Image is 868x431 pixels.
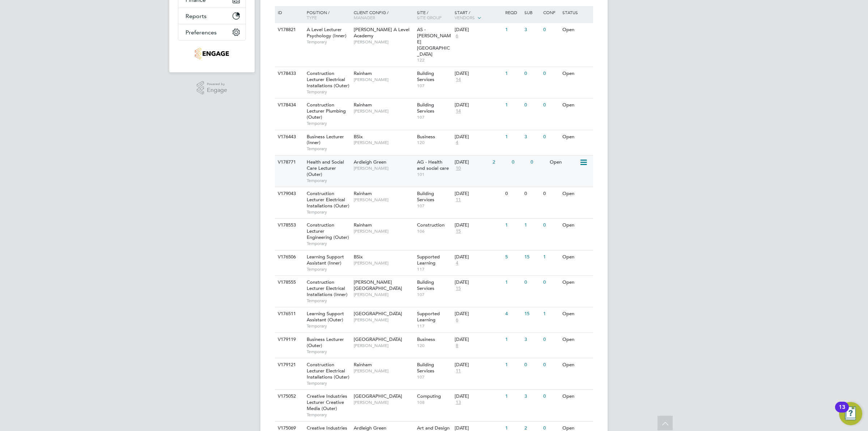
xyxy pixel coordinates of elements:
span: Reports [186,13,207,20]
span: Business Lecturer (Outer) [307,336,344,348]
span: Creative Industries Lecturer Creative Media (Outer) [307,393,347,411]
div: [DATE] [455,254,502,260]
span: Temporary [307,412,350,418]
span: [PERSON_NAME] [354,292,413,297]
span: Manager [354,14,375,20]
div: [DATE] [455,134,502,140]
span: Rainham [354,190,372,197]
span: Construction Lecturer Electrical Installations (Inner) [307,279,348,297]
div: V178555 [276,276,301,289]
div: V176511 [276,307,301,321]
span: Construction Lecturer Electrical Installations (Outer) [307,190,349,209]
div: 0 [523,276,541,289]
div: Open [548,156,579,169]
span: Construction Lecturer Electrical Installations (Outer) [307,70,349,89]
span: Business Lecturer (Inner) [307,134,344,146]
span: 6 [455,33,459,39]
span: 101 [417,172,451,177]
div: [DATE] [455,222,502,228]
div: V178821 [276,23,301,37]
img: jambo-logo-retina.png [195,48,229,59]
span: Temporary [307,89,350,95]
span: [PERSON_NAME] [354,343,413,348]
span: Temporary [307,146,350,152]
div: 1 [523,219,541,232]
div: V178433 [276,67,301,80]
div: 0 [541,219,560,232]
span: Type [307,14,317,20]
div: 3 [523,333,541,346]
div: Open [561,307,592,321]
span: A Level Lecturer Psychology (Inner) [307,26,346,39]
span: Rainham [354,222,372,228]
span: Construction Lecturer Engineering (Outer) [307,222,349,240]
div: 0 [523,187,541,200]
div: Open [561,250,592,264]
div: Position / [301,6,352,24]
div: 3 [523,390,541,403]
span: Business [417,336,435,342]
span: [PERSON_NAME] [354,197,413,203]
span: [PERSON_NAME] A Level Academy [354,26,409,39]
span: Rainham [354,362,372,368]
span: 8 [455,343,459,349]
span: Vendors [455,14,475,20]
div: [DATE] [455,311,502,317]
span: Temporary [307,241,350,246]
div: 0 [541,390,560,403]
span: 107 [417,374,451,380]
span: Learning Support Assistant (Inner) [307,254,344,266]
span: 117 [417,266,451,272]
span: 107 [417,83,451,89]
div: 0 [541,358,560,372]
div: Open [561,276,592,289]
div: 1 [503,98,522,112]
span: 107 [417,114,451,120]
div: 15 [523,250,541,264]
div: Open [561,390,592,403]
span: 15 [455,228,462,234]
span: 106 [417,228,451,234]
div: V179121 [276,358,301,372]
div: Open [561,358,592,372]
div: [DATE] [455,337,502,343]
div: 1 [541,307,560,321]
div: 1 [503,358,522,372]
span: Temporary [307,349,350,355]
span: Temporary [307,298,350,304]
div: Site / [415,6,453,24]
div: ID [276,6,301,18]
div: V178771 [276,156,301,169]
div: 0 [529,156,548,169]
span: Rainham [354,102,372,108]
div: 1 [503,67,522,80]
div: [DATE] [455,393,502,400]
div: Client Config / [352,6,415,24]
div: 4 [503,307,522,321]
div: Open [561,187,592,200]
span: 6 [455,317,459,323]
div: Open [561,67,592,80]
div: 1 [503,130,522,144]
span: Building Services [417,362,434,374]
div: 3 [523,130,541,144]
span: 11 [455,368,462,374]
div: 0 [523,67,541,80]
span: Computing [417,393,441,399]
span: [GEOGRAPHIC_DATA] [354,310,402,317]
div: 3 [523,23,541,37]
span: Learning Support Assistant (Outer) [307,310,344,323]
span: Engage [207,87,227,93]
span: [PERSON_NAME] [354,165,413,171]
span: [PERSON_NAME] [354,317,413,323]
span: Construction Lecturer Plumbing (Outer) [307,102,346,120]
span: Supported Learning [417,254,440,266]
span: 122 [417,57,451,63]
div: V176506 [276,250,301,264]
span: Art and Design [417,425,450,431]
div: [DATE] [455,71,502,77]
span: Construction [417,222,444,228]
div: 5 [503,250,522,264]
span: AS - [PERSON_NAME][GEOGRAPHIC_DATA] [417,26,451,57]
div: 0 [541,23,560,37]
